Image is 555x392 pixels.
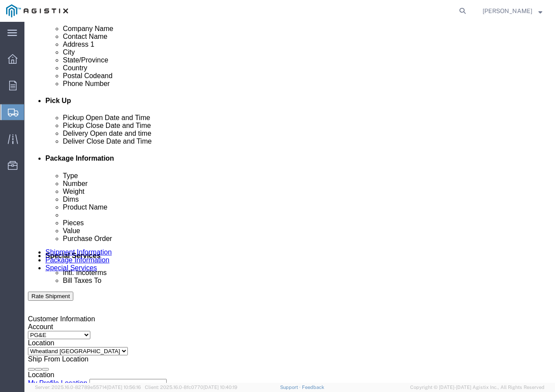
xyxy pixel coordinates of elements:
span: Chavonnie Witherspoon [483,6,532,16]
span: [DATE] 10:56:16 [107,385,141,390]
a: Feedback [302,385,324,390]
span: Server: 2025.16.0-82789e55714 [35,385,141,390]
span: [DATE] 10:40:19 [203,385,237,390]
iframe: FS Legacy Container [24,22,555,383]
span: Client: 2025.16.0-8fc0770 [145,385,237,390]
button: [PERSON_NAME] [482,6,543,16]
img: logo [6,4,68,17]
span: Copyright © [DATE]-[DATE] Agistix Inc., All Rights Reserved [410,384,545,391]
a: Support [280,385,302,390]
